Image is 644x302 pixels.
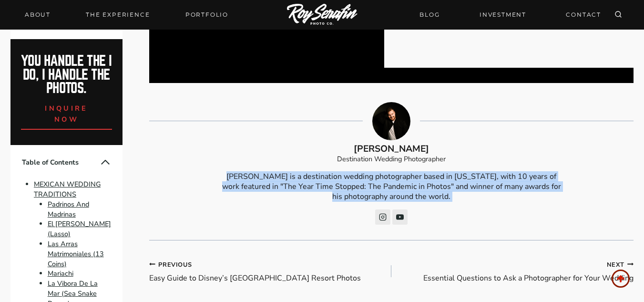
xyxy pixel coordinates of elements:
img: Logo of Roy Serafin Photo Co., featuring stylized text in white on a light background, representi... [287,4,358,26]
h2: You handle the i do, I handle the photos. [21,54,112,95]
a: El [PERSON_NAME] (Lasso) [48,219,111,239]
a: NextEssential Questions to Ask a Photographer for Your Wedding [391,260,634,284]
a: Padrinos And Madrinas [48,199,89,219]
span: Table of Contents [22,157,100,167]
nav: Posts [149,260,634,284]
a: Scroll to top [612,270,630,288]
a: INVESTMENT [474,6,532,23]
a: MEXICAN WEDDING TRADITIONS [34,179,101,199]
button: Collapse Table of Contents [100,156,111,168]
small: Next [607,260,634,270]
a: Mariachi [48,269,73,279]
a: Portfolio [180,8,234,21]
p: [PERSON_NAME] is a destination wedding photographer based in [US_STATE], with 10 years of work fe... [222,172,561,201]
a: BLOG [414,6,445,23]
b: [PERSON_NAME] [354,143,429,155]
a: THE EXPERIENCE [80,8,155,21]
p: Destination Wedding Photographer [149,154,634,164]
a: inquire now [21,95,112,130]
span: inquire now [45,104,88,124]
a: About [19,8,56,21]
nav: Secondary Navigation [414,6,607,23]
a: CONTACT [560,6,607,23]
small: Previous [149,260,192,270]
button: View Search Form [612,8,625,21]
a: Las Arras Matrimoniales (13 Coins) [48,239,104,269]
nav: Primary Navigation [19,8,234,21]
a: PreviousEasy Guide to Disney’s [GEOGRAPHIC_DATA] Resort Photos [149,260,391,284]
